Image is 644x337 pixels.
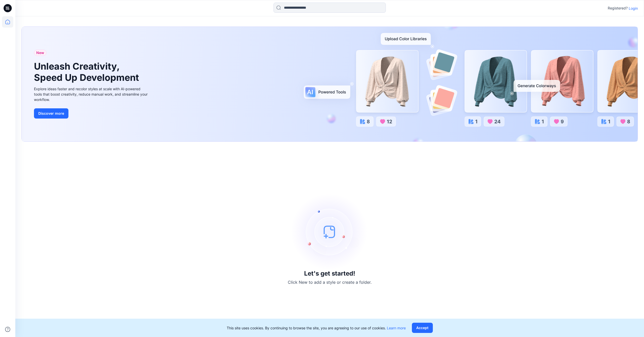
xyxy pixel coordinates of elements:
[36,50,44,56] span: New
[387,326,406,330] a: Learn more
[227,325,406,331] p: This site uses cookies. By continuing to browse the site, you are agreeing to our use of cookies.
[34,61,141,83] h1: Unleash Creativity, Speed Up Development
[304,270,355,277] h3: Let's get started!
[34,108,149,119] a: Discover more
[34,86,149,102] div: Explore ideas faster and recolor styles at scale with AI-powered tools that boost creativity, red...
[288,279,372,285] p: Click New to add a style or create a folder.
[291,193,368,270] img: empty-state-image.svg
[34,108,68,119] button: Discover more
[629,6,638,11] p: Login
[412,323,433,333] button: Accept
[608,5,628,11] p: Registered?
